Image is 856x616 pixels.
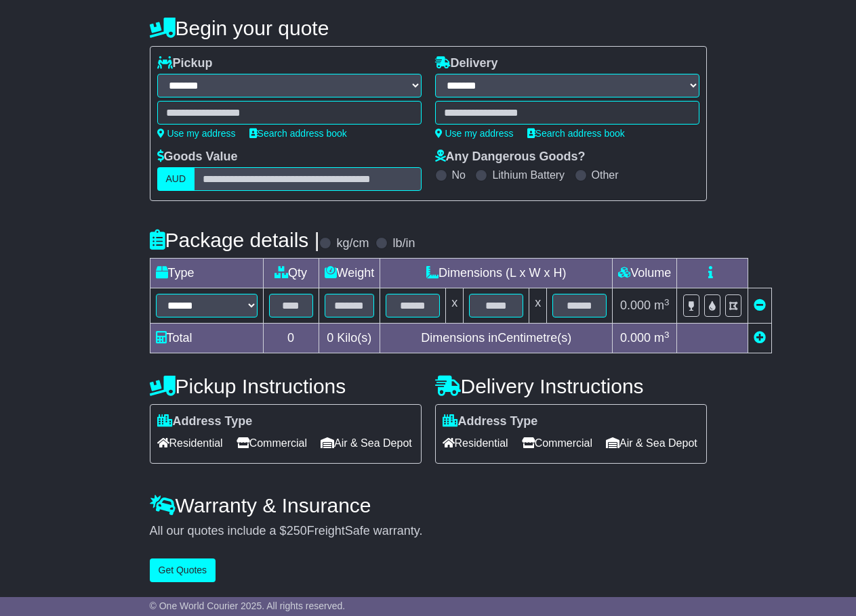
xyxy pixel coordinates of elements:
td: x [446,288,464,324]
h4: Pickup Instructions [150,375,422,397]
span: 0 [327,331,333,345]
label: Other [592,169,619,181]
label: Address Type [443,414,538,429]
span: Commercial [237,433,307,454]
td: 0 [263,324,319,353]
span: Commercial [522,433,592,454]
td: Dimensions in Centimetre(s) [380,324,613,353]
td: Kilo(s) [319,324,380,353]
button: Get Quotes [150,558,216,582]
span: Air & Sea Depot [606,433,697,454]
label: Address Type [157,414,253,429]
sup: 3 [664,297,670,307]
label: AUD [157,167,195,191]
span: © One World Courier 2025. All rights reserved. [150,600,346,611]
h4: Package details | [150,229,320,251]
span: 0.000 [620,299,651,312]
label: Goods Value [157,150,238,164]
a: Use my address [435,128,514,139]
h4: Delivery Instructions [435,375,707,397]
span: m [654,331,670,345]
span: 0.000 [620,331,651,345]
label: kg/cm [336,236,369,251]
span: m [654,299,670,312]
span: Air & Sea Depot [321,433,412,454]
a: Search address book [527,128,625,139]
label: No [452,169,466,181]
a: Use my address [157,128,236,139]
label: Delivery [435,56,498,71]
label: Pickup [157,56,213,71]
td: Volume [613,259,677,288]
td: Dimensions (L x W x H) [380,259,613,288]
label: Any Dangerous Goods? [435,150,586,164]
td: Qty [263,259,319,288]
span: Residential [157,433,223,454]
h4: Begin your quote [150,17,707,39]
span: 250 [287,524,307,537]
h4: Warranty & Insurance [150,494,707,516]
td: Type [150,259,263,288]
td: Total [150,324,263,353]
label: lb/in [392,236,415,251]
sup: 3 [664,330,670,340]
a: Add new item [754,331,766,345]
a: Search address book [249,128,347,139]
span: Residential [443,433,508,454]
label: Lithium Battery [492,169,565,181]
td: Weight [319,259,380,288]
td: x [529,288,547,324]
div: All our quotes include a $ FreightSafe warranty. [150,524,707,539]
a: Remove this item [754,299,766,312]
